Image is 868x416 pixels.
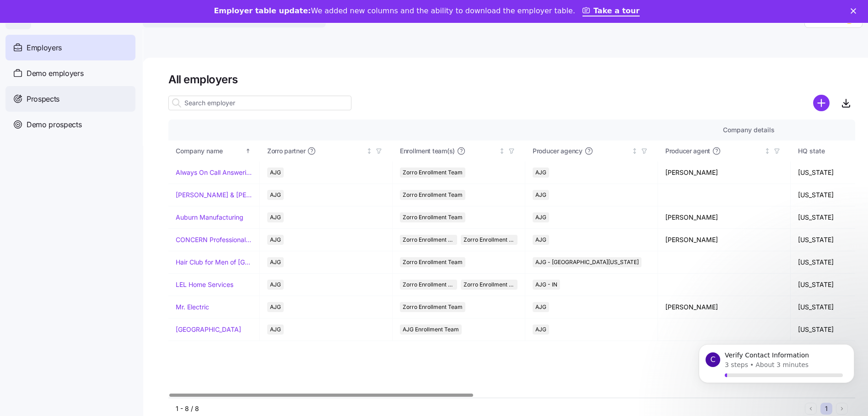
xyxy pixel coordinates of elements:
span: AJG [535,302,546,312]
span: AJG [535,167,546,178]
span: AJG [270,280,281,290]
span: Zorro Enrollment Team [403,167,463,178]
a: Always On Call Answering Service [176,168,252,177]
span: AJG [535,212,546,222]
span: Zorro partner [267,146,305,156]
div: Close [851,8,860,14]
a: LEL Home Services [176,280,233,289]
a: Hair Club for Men of [GEOGRAPHIC_DATA] [176,258,252,267]
a: [GEOGRAPHIC_DATA] [176,325,241,334]
span: Zorro Enrollment Team [403,257,463,267]
th: Zorro partnerNot sorted [260,140,393,162]
th: Enrollment team(s)Not sorted [393,140,525,162]
iframe: Intercom notifications message [685,334,868,411]
span: Zorro Enrollment Team [403,302,463,312]
div: Company name [176,146,243,156]
td: [PERSON_NAME] [658,296,791,319]
span: Demo employers [27,68,84,79]
span: AJG [535,190,546,200]
a: CONCERN Professional Services [176,235,252,244]
span: Producer agent [665,146,710,156]
a: Auburn Manufacturing [176,213,243,222]
th: Company nameSorted ascending [168,140,260,162]
a: Employers [5,35,135,60]
span: Prospects [27,93,59,105]
span: AJG [270,302,281,312]
b: Employer table update: [214,6,311,15]
td: [PERSON_NAME] [658,206,791,229]
a: [PERSON_NAME] & [PERSON_NAME]'s [176,190,252,200]
span: AJG [270,212,281,222]
svg: add icon [813,95,830,111]
span: Zorro Enrollment Experts [464,235,515,245]
span: AJG [270,257,281,267]
div: Not sorted [764,148,771,154]
h1: All employers [168,72,855,86]
a: Demo prospects [5,112,135,137]
div: We added new columns and the ability to download the employer table. [214,6,575,16]
span: AJG [270,235,281,245]
span: AJG [270,324,281,335]
span: Demo prospects [27,119,82,130]
span: Zorro Enrollment Team [403,212,463,222]
th: Producer agentNot sorted [658,140,791,162]
span: AJG [270,190,281,200]
span: Employers [27,42,62,54]
a: Prospects [5,86,135,112]
input: Search employer [168,96,351,110]
span: AJG [270,167,281,178]
span: AJG [535,235,546,245]
div: Not sorted [499,148,505,154]
span: Producer agency [533,146,582,156]
span: AJG Enrollment Team [403,324,459,335]
div: 1 - 8 / 8 [176,404,801,413]
span: Zorro Enrollment Experts [464,280,515,290]
div: Sorted ascending [245,148,251,154]
div: Not sorted [366,148,372,154]
span: AJG - IN [535,280,557,290]
span: AJG - [GEOGRAPHIC_DATA][US_STATE] [535,257,639,267]
a: Demo employers [5,60,135,86]
span: AJG [535,324,546,335]
span: Zorro Enrollment Team [403,235,454,245]
a: Take a tour [582,6,640,16]
span: Enrollment team(s) [400,146,455,156]
td: [PERSON_NAME] [658,162,791,184]
span: Zorro Enrollment Team [403,190,463,200]
a: Mr. Electric [176,303,209,312]
td: [PERSON_NAME] [658,229,791,251]
th: Producer agencyNot sorted [525,140,658,162]
div: Not sorted [631,148,638,154]
span: Zorro Enrollment Team [403,280,454,290]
